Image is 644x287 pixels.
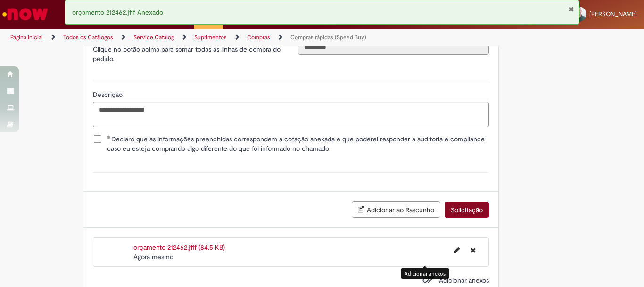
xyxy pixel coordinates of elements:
[107,135,111,139] span: Obrigatório Preenchido
[448,243,465,258] button: Editar nome de arquivo orçamento 212462.jfif
[133,243,225,252] a: orçamento 212462.jfif (84.5 KB)
[290,34,366,41] a: Compras rápidas (Speed Buy)
[1,5,50,24] img: ServiceNow
[133,34,174,41] a: Service Catalog
[247,34,270,41] a: Compras
[10,34,43,41] a: Página inicial
[465,243,481,258] button: Excluir orçamento 212462.jfif
[133,252,173,261] time: 28/08/2025 08:45:25
[194,34,227,41] a: Suprimentos
[298,39,489,55] input: Valor Total (REAL)
[72,8,163,17] span: orçamento 212462.jfif Anexado
[445,202,489,218] button: Solicitação
[93,102,489,127] textarea: Descrição
[7,29,422,46] ul: Trilhas de página
[93,44,284,63] p: Clique no botão acima para somar todas as linhas de compra do pedido.
[107,134,489,153] span: Declaro que as informações preenchidas correspondem a cotação anexada e que poderei responder a a...
[93,90,124,99] span: Descrição
[133,252,173,261] span: Agora mesmo
[401,268,449,279] div: Adicionar anexos
[63,34,113,41] a: Todos os Catálogos
[352,201,440,218] button: Adicionar ao Rascunho
[568,5,574,13] button: Fechar Notificação
[439,276,489,285] span: Adicionar anexos
[589,10,637,18] span: [PERSON_NAME]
